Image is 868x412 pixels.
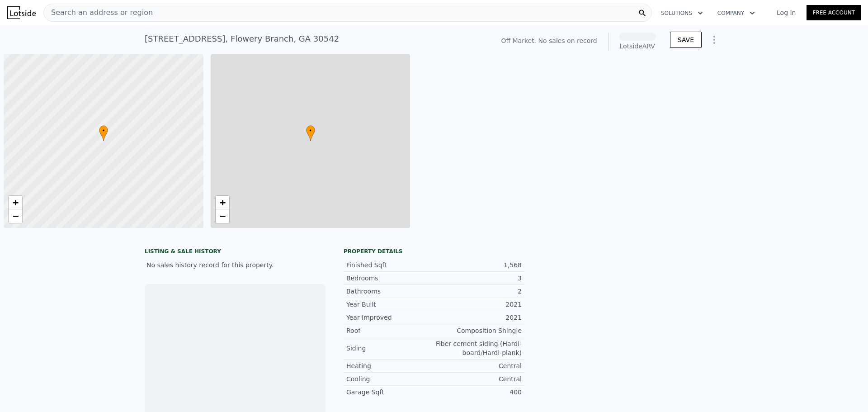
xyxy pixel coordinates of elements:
[306,125,315,141] div: •
[766,8,807,17] a: Log In
[619,42,656,51] div: Lotside ARV
[705,31,723,49] button: Show Options
[145,257,325,273] div: No sales history record for this property.
[346,344,434,353] div: Siding
[13,197,19,208] span: +
[346,326,434,335] div: Roof
[9,196,22,209] a: Zoom in
[807,5,861,20] a: Free Account
[346,388,434,397] div: Garage Sqft
[434,374,522,384] div: Central
[434,388,522,397] div: 400
[216,196,229,209] a: Zoom in
[434,313,522,322] div: 2021
[306,127,315,135] span: •
[346,313,434,322] div: Year Improved
[13,210,19,222] span: −
[216,209,229,223] a: Zoom out
[99,125,108,141] div: •
[434,274,522,283] div: 3
[145,33,339,45] div: [STREET_ADDRESS] , Flowery Branch , GA 30542
[145,248,325,257] div: LISTING & SALE HISTORY
[501,36,597,45] div: Off Market. No sales on record
[346,361,434,370] div: Heating
[670,32,702,48] button: SAVE
[434,326,522,335] div: Composition Shingle
[434,287,522,296] div: 2
[219,210,225,222] span: −
[346,300,434,309] div: Year Built
[346,287,434,296] div: Bathrooms
[346,374,434,384] div: Cooling
[344,248,524,255] div: Property details
[434,300,522,309] div: 2021
[99,127,108,135] span: •
[9,209,22,223] a: Zoom out
[434,260,522,270] div: 1,568
[7,6,36,19] img: Lotside
[219,197,225,208] span: +
[434,361,522,370] div: Central
[44,7,153,18] span: Search an address or region
[654,5,710,21] button: Solutions
[710,5,762,21] button: Company
[346,260,434,270] div: Finished Sqft
[434,339,522,357] div: Fiber cement siding (Hardi-board/Hardi-plank)
[346,274,434,283] div: Bedrooms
